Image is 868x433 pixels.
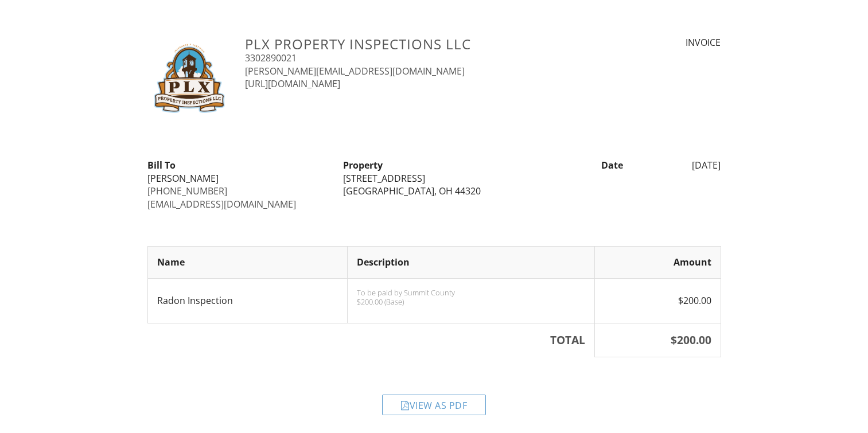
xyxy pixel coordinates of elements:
[594,278,721,323] td: $200.00
[147,198,296,210] a: [EMAIL_ADDRESS][DOMAIN_NAME]
[245,52,297,64] a: 3302890021
[357,288,585,297] div: To be paid by Summit County
[147,323,594,357] th: TOTAL
[147,172,329,185] div: [PERSON_NAME]
[147,159,176,171] strong: Bill To
[587,36,721,49] div: INVOICE
[147,278,347,323] td: Radon Inspection
[630,159,728,171] div: [DATE]
[147,185,227,197] a: [PHONE_NUMBER]
[532,159,630,171] div: Date
[357,297,585,306] p: $200.00 (Base)
[382,402,486,415] a: View as PDF
[594,247,721,278] th: Amount
[594,323,721,357] th: $200.00
[245,36,574,52] h3: PLX Property Inspections LLC
[343,185,525,197] div: [GEOGRAPHIC_DATA], OH 44320
[343,159,383,171] strong: Property
[147,36,232,120] img: PLXPropertyInspectionsLLC-logo.jpg
[245,77,340,90] a: [URL][DOMAIN_NAME]
[382,395,486,415] div: View as PDF
[343,172,525,185] div: [STREET_ADDRESS]
[147,247,347,278] th: Name
[245,65,465,77] a: [PERSON_NAME][EMAIL_ADDRESS][DOMAIN_NAME]
[347,247,594,278] th: Description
